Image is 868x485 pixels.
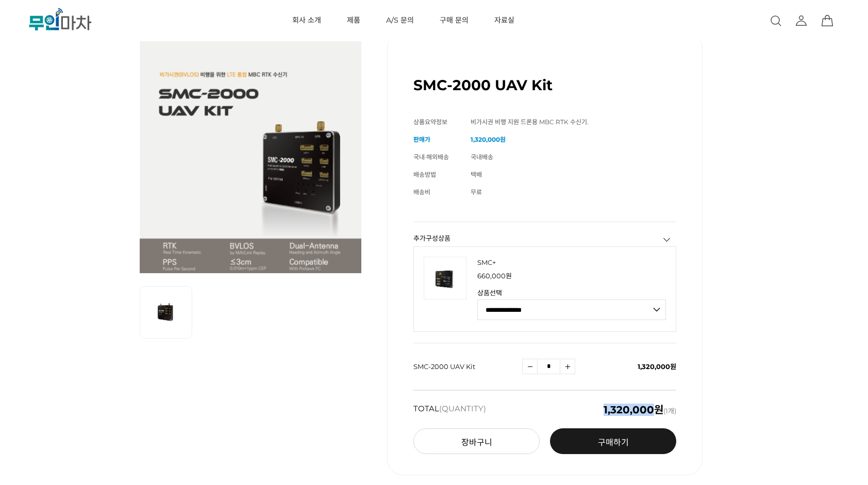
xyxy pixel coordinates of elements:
[413,235,676,242] h3: 추가구성상품
[560,359,575,374] a: 수량증가
[638,362,676,371] span: 1,320,000원
[662,235,672,245] a: 추가구성상품 닫기
[471,118,589,126] span: 비가시권 비행 지원 드론용 MBC RTK 수신기.
[477,290,665,296] strong: 상품선택
[413,118,447,126] span: 상품요약정보
[477,272,512,280] span: 660,000원
[413,405,486,415] strong: TOTAL
[413,153,449,161] span: 국내·해외배송
[477,257,665,267] p: 상품명
[413,343,522,390] td: SMC-2000 UAV Kit
[477,273,665,279] p: 판매가
[439,404,486,413] span: (QUANTITY)
[424,257,466,299] img: 4cbe2109cccc46d4e4336cb8213cc47f.png
[413,188,430,196] span: 배송비
[140,33,361,273] img: SMC-2000 UAV Kit
[471,136,506,143] strong: 1,320,000원
[550,428,676,454] a: 구매하기
[604,404,663,416] em: 1,320,000원
[471,171,482,178] span: 택배
[471,153,493,161] span: 국내배송
[413,136,430,143] span: 판매가
[413,76,553,94] h1: SMC-2000 UAV Kit
[604,405,676,415] span: (1개)
[598,438,629,447] span: 구매하기
[522,359,538,374] a: 수량감소
[413,171,436,178] span: 배송방법
[413,428,540,454] button: 장바구니
[471,188,482,196] span: 무료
